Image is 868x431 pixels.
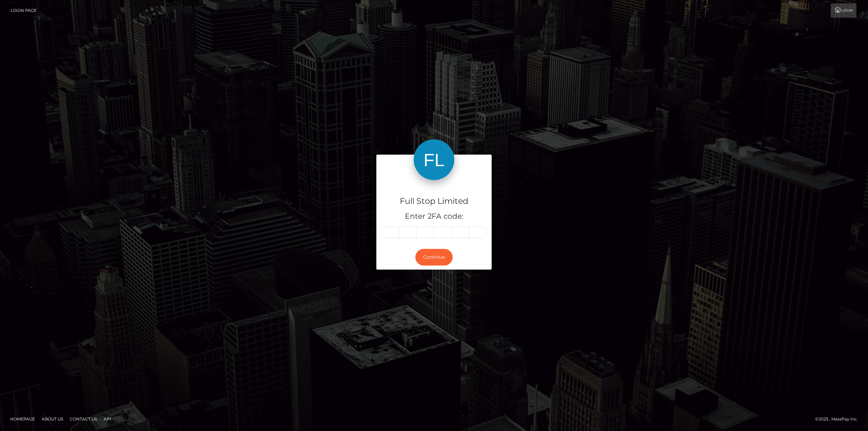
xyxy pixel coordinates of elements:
[414,139,454,180] img: Full Stop Limited
[11,3,37,18] a: Login Page
[815,415,863,423] div: © 2025 , MassPay Inc.
[831,3,856,18] a: Login
[101,414,114,424] a: API
[381,195,487,207] h4: Full Stop Limited
[7,414,38,424] a: Homepage
[381,211,487,222] h5: Enter 2FA code:
[67,414,100,424] a: Contact Us
[415,249,453,266] button: Continue
[39,414,66,424] a: About Us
